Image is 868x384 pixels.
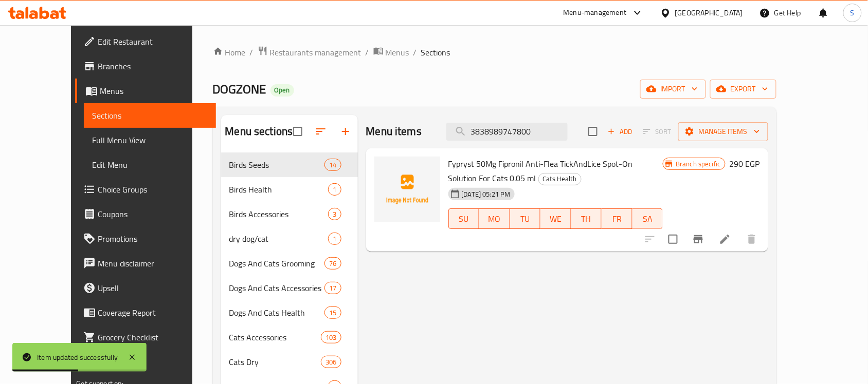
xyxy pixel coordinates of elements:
span: 3 [329,209,340,219]
span: Menu disclaimer [98,257,208,270]
h2: Menu items [366,124,422,139]
div: items [324,159,341,171]
div: Cats Health [538,173,582,185]
span: 14 [325,160,340,170]
button: TU [510,208,541,229]
span: Branches [98,60,208,72]
a: Restaurants management [258,46,361,59]
button: Add [604,124,637,140]
span: SU [453,212,475,226]
a: Menus [373,46,409,59]
div: items [324,282,341,294]
span: [DATE] 05:21 PM [458,189,515,199]
div: Birds Seeds14 [221,152,358,177]
a: Edit Menu [84,152,216,177]
a: Edit menu item [719,233,731,245]
h6: 290 EGP [730,157,760,171]
span: Coverage Report [98,306,208,319]
span: 76 [325,259,340,268]
span: Menus [386,46,409,59]
div: Cats Accessories103 [221,325,358,350]
span: dry dog/cat [229,233,329,245]
a: Full Menu View [84,128,216,152]
a: Upsell [75,276,216,300]
button: Add section [333,119,358,144]
span: import [648,83,698,95]
div: [GEOGRAPHIC_DATA] [675,7,743,18]
span: Dogs And Cats Health [229,306,325,319]
a: Branches [75,54,216,79]
div: Item updated successfully [37,352,118,363]
div: items [324,257,341,270]
li: / [366,46,369,59]
button: MO [479,208,510,229]
span: DOGZONE [213,78,266,101]
span: Edit Menu [92,159,208,171]
span: Add item [604,124,637,140]
span: Manage items [686,125,760,138]
span: S [851,7,855,18]
div: items [328,233,341,245]
img: Fypryst 50Mg Fipronil Anti-Flea TickAndLice Spot-On Solution For Cats 0.05 ml [374,157,440,222]
button: SU [448,208,479,229]
span: 306 [321,357,340,367]
span: Select section first [637,124,678,140]
a: Edit Restaurant [75,29,216,54]
span: Grocery Checklist [98,331,208,343]
div: Dogs And Cats Grooming76 [221,251,358,276]
span: Branch specific [672,159,725,169]
span: Dogs And Cats Grooming [229,257,325,270]
div: items [324,306,341,319]
input: search [446,123,568,141]
li: / [413,46,417,59]
button: TH [571,208,602,229]
span: export [718,83,768,95]
a: Sections [84,103,216,128]
div: items [328,183,341,196]
span: Select section [582,121,604,142]
span: Edit Restaurant [98,35,208,48]
div: dry dog/cat1 [221,226,358,251]
span: Menus [100,85,208,97]
span: Select all sections [287,121,309,142]
span: WE [545,212,567,226]
span: 1 [329,185,340,195]
span: Sort sections [309,119,333,144]
a: Home [213,46,246,59]
div: Menu-management [564,7,627,19]
button: import [640,80,706,99]
div: Birds Health [229,183,329,196]
button: Manage items [678,122,768,141]
a: Menu disclaimer [75,251,216,276]
button: SA [632,208,663,229]
span: TU [514,212,537,226]
div: Dogs And Cats Health15 [221,300,358,325]
button: delete [739,227,764,252]
button: export [710,80,776,99]
a: Coverage Report [75,300,216,325]
button: FR [602,208,632,229]
span: Sections [92,109,208,122]
span: MO [483,212,506,226]
div: Open [270,84,294,97]
nav: breadcrumb [213,46,776,59]
span: 1 [329,234,340,244]
span: Birds Seeds [229,159,325,171]
span: Select to update [662,228,684,250]
span: 103 [321,333,340,342]
a: Choice Groups [75,177,216,202]
span: Choice Groups [98,183,208,196]
span: Cats Dry [229,356,321,368]
span: 17 [325,283,340,293]
button: Branch-specific-item [686,227,711,252]
span: Cats Health [539,173,581,185]
div: Cats Dry306 [221,350,358,374]
div: Cats Accessories [229,331,321,343]
div: Dogs And Cats Accessories [229,282,325,294]
div: items [321,356,341,368]
h2: Menu sections [225,124,293,139]
a: Grocery Checklist [75,325,216,350]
